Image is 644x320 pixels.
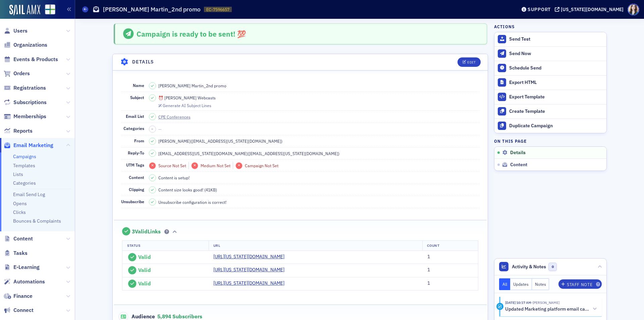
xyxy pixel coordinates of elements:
span: Finance [13,292,33,300]
a: Finance [4,292,33,300]
span: Campaign is ready to be sent! 💯 [137,29,246,39]
span: — [158,126,162,132]
span: Source Not Set [158,163,186,168]
span: [EMAIL_ADDRESS][US_STATE][DOMAIN_NAME] ( [EMAIL_ADDRESS][US_STATE][DOMAIN_NAME] ) [158,150,339,156]
a: Templates [13,163,35,169]
a: Categories [13,180,36,186]
div: Schedule Send [509,65,603,71]
div: Send Test [509,36,603,42]
button: Updates [510,278,532,290]
a: Tasks [4,249,28,257]
span: – [151,127,153,131]
span: Sarah Lowery [531,300,559,305]
span: Clipping [129,187,144,192]
div: Staff Note [567,283,592,286]
td: 1 [423,277,478,290]
span: Valid [138,254,151,260]
button: Send Now [494,46,606,61]
a: Content [4,235,33,242]
span: Users [13,27,28,35]
span: Campaign Not Set [245,163,278,168]
img: SailAMX [9,5,40,15]
th: Status [122,240,209,250]
span: Valid [138,267,151,273]
span: Tasks [13,249,28,257]
span: [PERSON_NAME] ( [EMAIL_ADDRESS][US_STATE][DOMAIN_NAME] ) [158,138,282,144]
a: Email Marketing [4,142,53,149]
a: Reports [4,127,33,135]
a: Create Template [494,104,606,119]
a: Subscriptions [4,99,47,106]
h4: On this page [494,138,607,144]
span: Content [510,162,527,168]
div: [US_STATE][DOMAIN_NAME] [561,6,624,12]
a: Campaigns [13,153,36,159]
a: Export HTML [494,75,606,90]
span: Email Marketing [13,142,53,149]
a: Connect [4,307,34,314]
div: Export Template [509,94,603,100]
span: Subject [130,95,144,100]
div: Activity [496,303,503,310]
span: Categories [123,126,144,131]
span: Reply-To [128,150,144,155]
span: E-Learning [13,264,40,271]
a: E-Learning [4,264,40,271]
button: Send Test [494,32,606,46]
span: Organizations [13,41,47,49]
span: 5,894 Subscribers [157,313,202,320]
button: Edit [458,57,481,67]
span: Reports [13,127,33,135]
a: Organizations [4,41,47,49]
a: CPE Conferences [158,114,197,120]
button: Duplicate Campaign [494,119,606,133]
span: Orders [13,70,30,77]
a: Clicks [13,209,26,215]
th: URL [209,240,423,250]
td: 1 [423,264,478,277]
a: Orders [4,70,30,77]
span: Content [13,235,33,242]
button: Notes [532,278,549,290]
span: Content [129,175,144,180]
a: [URL][US_STATE][DOMAIN_NAME] [213,253,289,260]
button: Staff Note [558,279,602,289]
span: Automations [13,278,45,285]
a: Registrations [4,84,46,92]
span: [PERSON_NAME] Martin_2nd promo [158,83,226,89]
span: Registrations [13,84,46,92]
span: Subscriptions [13,99,47,106]
div: Export HTML [509,80,603,86]
span: Activity & Notes [512,263,546,270]
a: [URL][US_STATE][DOMAIN_NAME] [213,266,289,273]
a: Email Send Log [13,191,45,197]
span: Valid [138,280,151,287]
span: Details [510,150,526,156]
a: Export Template [494,90,606,104]
a: Users [4,27,28,35]
a: Events & Products [4,56,58,63]
div: Generate AI Subject Lines [163,104,211,107]
th: Count [422,240,478,250]
span: Email List [126,113,144,119]
span: 3 Valid Links [132,228,161,235]
a: Lists [13,171,23,177]
div: Support [528,6,551,12]
a: Memberships [4,113,46,120]
span: EC-7596657 [206,7,229,12]
td: 1 [423,251,478,264]
span: Connect [13,307,34,314]
h1: [PERSON_NAME] Martin_2nd promo [103,5,201,13]
button: [US_STATE][DOMAIN_NAME] [555,7,626,12]
div: Edit [467,60,476,64]
span: From [134,138,144,143]
div: Create Template [509,108,603,115]
span: Name [133,83,144,88]
span: UTM Tags [126,162,144,168]
div: Send Now [509,51,603,57]
span: Unsubscribe [121,199,144,204]
a: Opens [13,200,27,207]
span: Memberships [13,113,46,120]
button: Generate AI Subject Lines [158,102,211,108]
h4: Details [132,58,154,65]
